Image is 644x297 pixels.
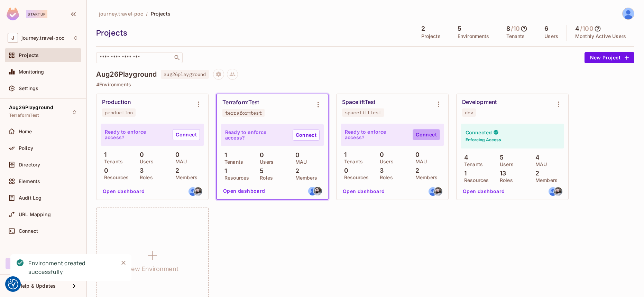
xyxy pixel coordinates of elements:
[221,152,227,159] p: 1
[345,110,381,115] div: spacelifttest
[292,167,299,174] p: 2
[292,175,318,181] p: Members
[311,98,325,112] button: Environment settings
[544,25,548,32] h5: 6
[462,99,497,106] div: Development
[506,33,525,39] p: Tenants
[461,162,483,167] p: Tenants
[96,28,410,38] div: Projects
[460,186,508,197] button: Open dashboard
[221,159,243,165] p: Tenants
[19,179,40,184] span: Elements
[151,10,171,17] span: Projects
[101,159,123,164] p: Tenants
[101,167,108,174] p: 0
[172,175,197,180] p: Members
[19,69,44,75] span: Monitoring
[8,33,18,43] span: J
[458,33,489,39] p: Environments
[532,170,539,177] p: 2
[19,86,38,91] span: Settings
[412,175,438,180] p: Members
[136,167,144,174] p: 3
[544,33,558,39] p: Users
[19,162,40,167] span: Directory
[173,129,200,140] a: Connect
[225,110,262,116] div: terraformtest
[21,35,64,41] span: Workspace: journey.travel-poc
[496,162,514,167] p: Users
[19,145,33,151] span: Policy
[412,151,420,158] p: 0
[532,162,547,167] p: MAU
[136,159,154,164] p: Users
[575,33,626,39] p: Monthly Active Users
[172,167,179,174] p: 2
[256,152,264,159] p: 0
[118,258,129,268] button: Close
[194,187,202,196] img: sam.armitt-fior@journey.travel
[102,99,131,106] div: Production
[96,70,157,78] h4: Aug26Playground
[99,10,143,17] span: journey.travel-poc
[256,159,274,165] p: Users
[136,175,153,180] p: Roles
[466,129,492,136] h4: Connected
[340,186,388,197] button: Open dashboard
[26,10,47,18] div: Startup
[429,187,437,196] img: peter.beams@journey.travel
[188,187,197,196] img: peter.beams@journey.travel
[192,97,205,111] button: Environment settings
[220,185,268,197] button: Open dashboard
[127,264,178,274] h1: New Environment
[292,159,307,165] p: MAU
[8,279,18,289] button: Consent Preferences
[256,167,264,174] p: 5
[19,129,32,134] span: Home
[511,25,520,32] h5: / 10
[225,130,287,141] p: Ready to enforce access?
[292,152,300,159] p: 0
[552,97,565,111] button: Environment settings
[213,72,224,79] span: Project settings
[458,25,461,32] h5: 5
[532,178,558,183] p: Members
[466,137,501,143] h6: Enforcing Access
[172,151,180,158] p: 0
[221,175,249,181] p: Resources
[161,70,209,79] span: aug26playground
[96,82,634,87] p: 4 Environments
[19,195,42,201] span: Audit Log
[222,99,259,106] div: TerraformTest
[136,151,144,158] p: 0
[9,113,39,118] span: TerraformTest
[341,151,347,158] p: 1
[575,25,579,32] h5: 4
[376,175,393,180] p: Roles
[19,212,51,217] span: URL Mapping
[345,129,407,140] p: Ready to enforce access?
[461,170,467,177] p: 1
[256,175,273,181] p: Roles
[313,187,322,195] img: sam.armitt-fior@journey.travel
[101,151,107,158] p: 1
[221,167,227,174] p: 1
[432,97,445,111] button: Environment settings
[496,178,513,183] p: Roles
[308,187,317,195] img: peter.beams@journey.travel
[105,129,167,140] p: Ready to enforce access?
[506,25,510,32] h5: 8
[421,33,441,39] p: Projects
[376,151,384,158] p: 0
[376,159,394,164] p: Users
[28,259,113,276] div: Environment created successfully
[376,167,384,174] p: 3
[413,129,440,140] a: Connect
[554,187,562,196] img: sam.armitt-fior@journey.travel
[8,279,18,289] img: Revisit consent button
[532,154,540,161] p: 4
[19,52,39,58] span: Projects
[146,10,148,17] li: /
[496,154,504,161] p: 5
[105,110,133,115] div: production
